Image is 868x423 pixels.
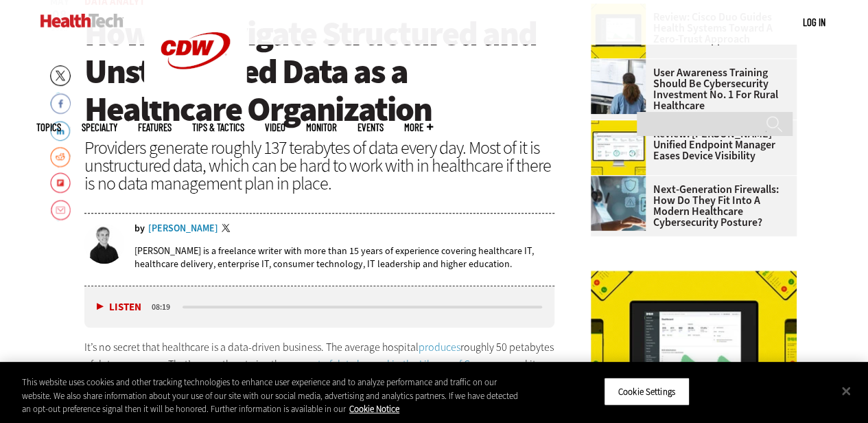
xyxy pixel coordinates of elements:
button: Cookie Settings [604,377,690,406]
img: Doctor using secure tablet [591,176,646,231]
img: Ivanti Unified Endpoint Manager [591,120,646,175]
a: [PERSON_NAME] [148,224,218,233]
a: Features [138,122,172,133]
span: Topics [36,122,61,133]
div: This website uses cookies and other tracking technologies to enhance user experience and to analy... [22,376,521,416]
button: Close [831,376,861,406]
a: Events [357,122,384,133]
img: Brian Eastwood [84,224,124,264]
span: Specialty [82,122,117,133]
p: [PERSON_NAME] is a freelance writer with more than 15 years of experience covering healthcare IT,... [134,244,555,271]
a: Doctor using secure tablet [591,176,653,187]
div: duration [150,301,180,313]
a: Log in [803,16,825,28]
span: More [404,122,433,133]
div: media player [84,286,555,328]
a: Tips & Tactics [192,122,244,133]
a: More information about your privacy [349,403,399,415]
a: Review: [PERSON_NAME] Unified Endpoint Manager Eases Device Visibility [591,128,788,161]
a: produces [419,340,460,354]
span: by [134,224,145,233]
button: Listen [97,302,141,312]
div: User menu [803,15,825,30]
a: amount of data housed in the Library of Congress [285,357,505,371]
a: Twitter [222,224,234,235]
a: Next-Generation Firewalls: How Do They Fit into a Modern Healthcare Cybersecurity Posture? [591,184,788,228]
a: Video [265,122,285,133]
a: CDW [144,91,247,105]
img: Home [40,14,124,27]
a: Ivanti Unified Endpoint Manager [591,120,653,131]
div: Providers generate roughly 137 terabytes of data every day. Most of it is unstructured data, whic... [84,139,555,192]
a: MonITor [306,122,337,133]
